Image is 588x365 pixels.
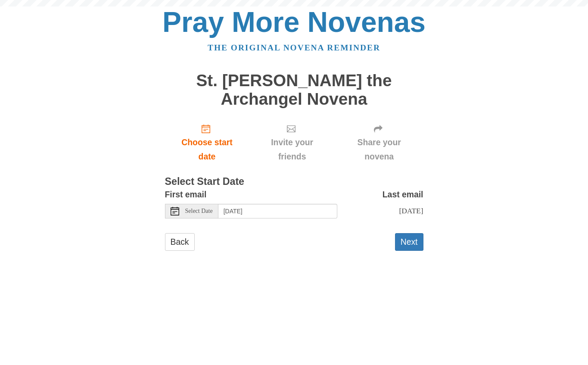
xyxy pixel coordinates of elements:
[208,43,380,52] a: The original novena reminder
[165,72,423,108] h1: St. [PERSON_NAME] the Archangel Novena
[165,176,423,187] h3: Select Start Date
[165,117,249,168] a: Choose start date
[395,233,423,251] button: Next
[165,187,207,202] label: First email
[174,135,241,164] span: Choose start date
[383,187,423,202] label: Last email
[399,206,423,215] span: [DATE]
[162,6,426,38] a: Pray More Novenas
[344,135,415,164] span: Share your novena
[258,135,326,164] span: Invite your friends
[165,233,195,251] a: Back
[249,117,335,168] div: Click "Next" to confirm your start date first.
[335,117,423,168] div: Click "Next" to confirm your start date first.
[185,208,213,214] span: Select Date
